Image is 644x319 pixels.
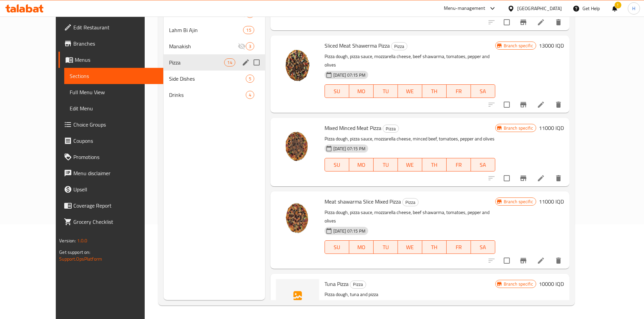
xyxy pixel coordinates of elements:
[500,171,514,185] span: Select to update
[164,3,265,106] nav: Menu sections
[276,41,319,84] img: Sliced Meat Shawerma Pizza
[422,240,447,254] button: TH
[537,257,545,265] a: Edit menu item
[350,281,366,288] span: Pizza
[391,43,407,50] span: Pizza
[64,84,163,100] a: Full Menu View
[77,236,88,245] span: 1.0.0
[537,18,545,26] a: Edit menu item
[58,165,163,181] a: Menu disclaimer
[70,104,158,112] span: Edit Menu
[325,52,495,69] p: Pizza dough, pizza sauce, mozzarella cheese, beef shawarma, tomatoes, pepper and olives
[474,86,493,96] span: SA
[401,86,420,96] span: WE
[276,123,319,166] img: Mixed Minced Meat Pizza
[383,125,399,133] span: Pizza
[59,255,102,263] a: Support.OpsPlatform
[515,14,531,30] button: Branch-specific-item
[169,42,238,50] span: Manakish
[376,160,395,170] span: TU
[325,41,390,51] span: Sliced Meat Shawerma Pizza
[58,181,163,197] a: Upsell
[58,19,163,35] a: Edit Restaurant
[501,125,536,131] span: Branch specific
[401,160,420,170] span: WE
[398,158,422,171] button: WE
[500,98,514,112] span: Select to update
[73,218,158,226] span: Grocery Checklist
[550,14,567,30] button: delete
[58,52,163,68] a: Menus
[169,75,246,83] span: Side Dishes
[517,5,562,12] div: [GEOGRAPHIC_DATA]
[328,160,347,170] span: SU
[73,153,158,161] span: Promotions
[471,84,495,98] button: SA
[539,279,564,289] h6: 10000 IQD
[474,160,493,170] span: SA
[632,5,635,12] span: H
[73,202,158,210] span: Coverage Report
[449,86,468,96] span: FR
[349,84,374,98] button: MO
[376,242,395,252] span: TU
[537,101,545,109] a: Edit menu item
[325,135,495,143] p: Pizza dough, pizza sauce, mozzarella cheese, minced beef, tomatoes, pepper and olives
[352,242,371,252] span: MO
[58,149,163,165] a: Promotions
[328,86,347,96] span: SU
[246,42,254,50] div: items
[238,42,246,50] svg: Inactive section
[550,252,567,269] button: delete
[58,214,163,230] a: Grocery Checklist
[350,281,366,289] div: Pizza
[70,88,158,96] span: Full Menu View
[246,43,254,50] span: 3
[391,42,407,50] div: Pizza
[325,123,381,133] span: Mixed Minced Meat Pizza
[422,84,447,98] button: TH
[73,121,158,129] span: Choice Groups
[331,145,368,152] span: [DATE] 07:15 PM
[447,240,471,254] button: FR
[73,137,158,145] span: Coupons
[164,71,265,87] div: Side Dishes5
[59,248,90,257] span: Get support on:
[58,35,163,52] a: Branches
[246,91,254,99] div: items
[449,160,468,170] span: FR
[539,123,564,133] h6: 11000 IQD
[243,27,254,33] span: 15
[374,240,398,254] button: TU
[64,100,163,116] a: Edit Menu
[325,279,349,289] span: Tuna Pizza
[169,58,224,67] div: Pizza
[73,185,158,193] span: Upsell
[550,97,567,113] button: delete
[59,236,76,245] span: Version:
[398,240,422,254] button: WE
[169,91,246,99] span: Drinks
[352,160,371,170] span: MO
[539,41,564,50] h6: 13000 IQD
[325,158,349,171] button: SU
[422,158,447,171] button: TH
[474,242,493,252] span: SA
[447,158,471,171] button: FR
[447,84,471,98] button: FR
[325,208,495,225] p: Pizza dough, pizza sauce, mozzarella cheese, beef shawarma, tomatoes, pepper and olives
[401,242,420,252] span: WE
[164,54,265,71] div: Pizza14edit
[73,23,158,31] span: Edit Restaurant
[501,198,536,205] span: Branch specific
[73,39,158,48] span: Branches
[224,59,235,66] span: 14
[169,26,243,34] span: Lahm Bi Ajin
[403,198,418,206] span: Pizza
[276,197,319,240] img: Meat shawarma Slice Mixed Pizza
[241,57,251,68] button: edit
[515,170,531,186] button: Branch-specific-item
[537,174,545,182] a: Edit menu item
